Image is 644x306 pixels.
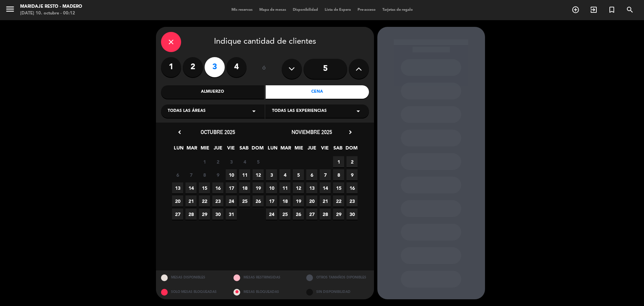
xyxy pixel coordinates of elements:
span: 7 [185,169,197,180]
span: JUE [306,144,317,155]
i: close [167,38,175,46]
label: 3 [205,57,225,77]
span: 15 [333,182,344,193]
span: LUN [267,144,278,155]
span: 19 [293,195,304,207]
span: 27 [306,209,317,220]
span: 4 [239,156,250,167]
span: MAR [186,144,197,155]
span: SAB [332,144,343,155]
span: noviembre 2025 [291,129,332,135]
span: Todas las áreas [168,108,206,115]
span: 13 [172,182,183,193]
span: 20 [306,195,317,207]
span: 12 [293,182,304,193]
span: 29 [333,209,344,220]
span: 5 [293,169,304,180]
span: 3 [266,169,277,180]
div: [DATE] 10. octubre - 00:12 [20,10,82,17]
span: Tarjetas de regalo [379,8,416,12]
span: 10 [266,182,277,193]
i: chevron_right [347,129,354,136]
span: SAB [238,144,250,155]
span: 5 [253,156,264,167]
i: arrow_drop_down [250,107,258,115]
span: 23 [346,195,358,207]
span: 23 [212,195,223,207]
span: Mapa de mesas [256,8,289,12]
i: turned_in_not [608,6,616,14]
i: add_circle_outline [572,6,580,14]
span: 10 [226,169,237,180]
div: Almuerzo [161,85,264,99]
span: 15 [199,182,210,193]
span: 28 [185,209,197,220]
span: Lista de Espera [321,8,354,12]
label: 1 [161,57,181,77]
span: 11 [239,169,250,180]
span: 27 [172,209,183,220]
div: Indique cantidad de clientes [161,32,369,52]
div: SOLO MESAS BLOQUEADAS [156,285,229,299]
span: 18 [279,195,290,207]
div: MESAS BLOQUEADAS [228,285,301,299]
button: menu [5,4,15,16]
span: 12 [253,169,264,180]
span: 25 [239,195,250,207]
span: 24 [266,209,277,220]
span: 16 [212,182,223,193]
span: 21 [320,195,331,207]
span: 1 [333,156,344,167]
span: octubre 2025 [201,129,235,135]
span: 26 [253,195,264,207]
span: 30 [346,209,358,220]
span: 7 [320,169,331,180]
div: SIN DISPONIBILIDAD [301,285,374,299]
span: 31 [226,209,237,220]
span: VIE [319,144,330,155]
i: menu [5,4,15,14]
span: 24 [226,195,237,207]
span: 6 [306,169,317,180]
span: DOM [345,144,357,155]
span: 22 [333,195,344,207]
span: VIE [225,144,236,155]
span: 30 [212,209,223,220]
span: 28 [320,209,331,220]
span: Mis reservas [228,8,256,12]
span: MIE [293,144,304,155]
span: 16 [346,182,358,193]
span: 9 [212,169,223,180]
span: 13 [306,182,317,193]
span: 21 [185,195,197,207]
span: 29 [199,209,210,220]
span: 2 [212,156,223,167]
label: 2 [183,57,203,77]
span: 6 [172,169,183,180]
span: 8 [199,169,210,180]
div: MESAS DISPONIBLES [156,270,229,285]
span: 9 [346,169,358,180]
span: 4 [279,169,290,180]
span: 22 [199,195,210,207]
span: Todas las experiencias [272,108,327,115]
span: JUE [212,144,223,155]
span: MAR [280,144,291,155]
span: Pre-acceso [354,8,379,12]
span: DOM [252,144,263,155]
span: 26 [293,209,304,220]
span: 14 [185,182,197,193]
span: 14 [320,182,331,193]
span: 1 [199,156,210,167]
div: Maridaje Resto - Madero [20,3,82,10]
span: 2 [346,156,358,167]
span: MIE [199,144,210,155]
span: 17 [266,195,277,207]
span: 19 [253,182,264,193]
i: exit_to_app [590,6,598,14]
label: 4 [226,57,247,77]
i: chevron_left [176,129,183,136]
div: OTROS TAMAÑOS DIPONIBLES [301,270,374,285]
span: 11 [279,182,290,193]
div: MESAS RESTRINGIDAS [228,270,301,285]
